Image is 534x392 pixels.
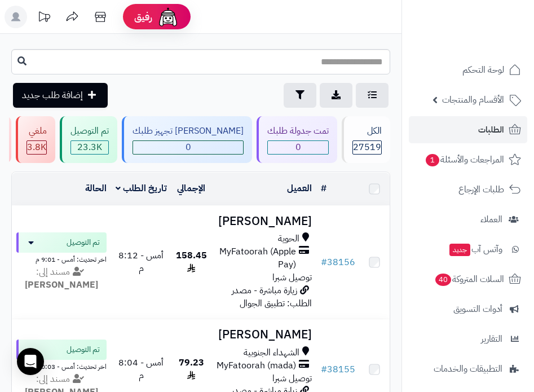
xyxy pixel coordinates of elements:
span: 23.3K [71,141,108,154]
span: 1 [426,154,439,166]
img: logo-2.png [457,32,523,55]
span: تم التوصيل [67,237,100,248]
span: تم التوصيل [67,344,100,355]
span: الطلبات [478,122,504,138]
span: 158.45 [176,249,207,275]
a: العملاء [409,206,527,233]
span: MyFatoorah (mada) [217,359,296,372]
span: الشهداء الجنوبية [244,346,299,359]
span: 3.8K [27,141,46,154]
div: 23322 [71,141,108,154]
a: تحديثات المنصة [30,6,58,31]
div: [PERSON_NAME] تجهيز طلبك [133,125,244,138]
span: # [321,363,327,376]
a: طلبات الإرجاع [409,176,527,203]
a: تاريخ الطلب [116,182,167,195]
div: Open Intercom Messenger [17,348,44,375]
span: زيارة مباشرة - مصدر الطلب: تطبيق الجوال [232,284,312,310]
strong: [PERSON_NAME] [25,278,98,292]
a: الكل27519 [339,116,392,163]
div: 3826 [27,141,46,154]
span: السلات المتروكة [434,271,504,287]
div: ملغي [27,125,47,138]
a: التقارير [409,325,527,353]
a: #38156 [321,256,355,269]
a: الطلبات [409,116,527,143]
a: إضافة طلب جديد [13,83,108,108]
div: تم التوصيل [70,125,109,138]
span: 79.23 [179,356,204,382]
a: المراجعات والأسئلة1 [409,146,527,173]
div: اخر تحديث: أمس - 10:03 م [16,360,107,372]
a: العميل [287,182,312,195]
span: العملاء [480,212,502,227]
span: # [321,256,327,269]
h3: [PERSON_NAME] [216,328,312,341]
a: السلات المتروكة40 [409,266,527,293]
span: أمس - 8:04 م [118,356,164,382]
div: الكل [352,125,382,138]
span: أمس - 8:12 م [118,249,164,275]
div: مسند إلى: [8,266,115,292]
span: 0 [268,141,328,154]
a: #38155 [321,363,355,376]
a: تم التوصيل 23.3K [58,116,120,163]
a: وآتس آبجديد [409,236,527,263]
div: تمت جدولة طلبك [267,125,329,138]
span: توصيل شبرا [272,372,312,385]
span: 0 [133,141,243,154]
span: الأقسام والمنتجات [442,92,504,108]
a: # [321,182,326,195]
a: تمت جدولة طلبك 0 [254,116,339,163]
span: وآتس آب [448,241,502,257]
a: الحالة [85,182,107,195]
a: ملغي 3.8K [14,116,58,163]
h3: [PERSON_NAME] [216,215,312,228]
span: توصيل شبرا [272,271,312,284]
span: الحوية [278,232,299,245]
span: 27519 [353,141,381,154]
a: لوحة التحكم [409,56,527,83]
a: [PERSON_NAME] تجهيز طلبك 0 [120,116,254,163]
span: المراجعات والأسئلة [425,152,504,168]
span: جديد [449,244,470,256]
span: لوحة التحكم [462,62,504,78]
a: أدوات التسويق [409,296,527,323]
span: طلبات الإرجاع [458,182,504,197]
span: رفيق [134,10,152,24]
span: أدوات التسويق [453,301,502,317]
a: التطبيقات والخدمات [409,355,527,382]
span: التطبيقات والخدمات [434,361,502,377]
span: التقارير [481,331,502,347]
span: 40 [435,274,451,286]
span: MyFatoorah (Apple Pay) [216,245,296,271]
a: الإجمالي [177,182,205,195]
img: ai-face.png [157,6,179,28]
span: إضافة طلب جديد [22,89,83,102]
div: اخر تحديث: أمس - 9:01 م [16,253,107,265]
